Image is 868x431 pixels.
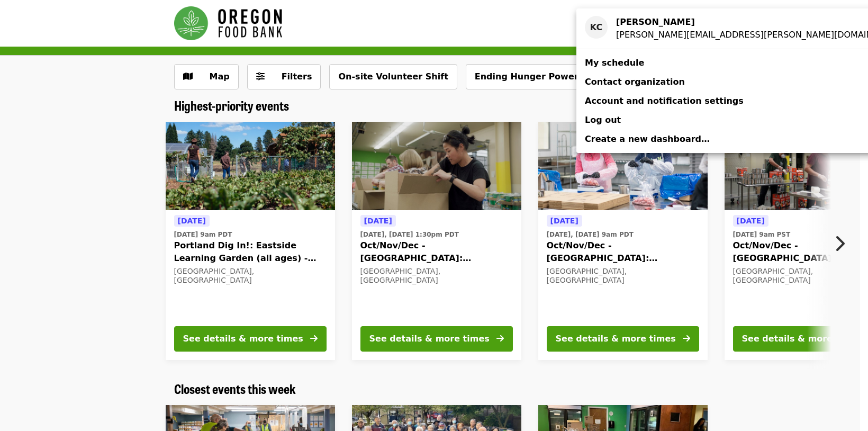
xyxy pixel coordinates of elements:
strong: [PERSON_NAME] [616,17,695,27]
span: Log out [585,115,621,125]
span: My schedule [585,58,644,68]
span: Create a new dashboard… [585,134,710,144]
span: Contact organization [585,77,685,87]
div: KC [585,16,608,39]
span: Account and notification settings [585,96,744,106]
